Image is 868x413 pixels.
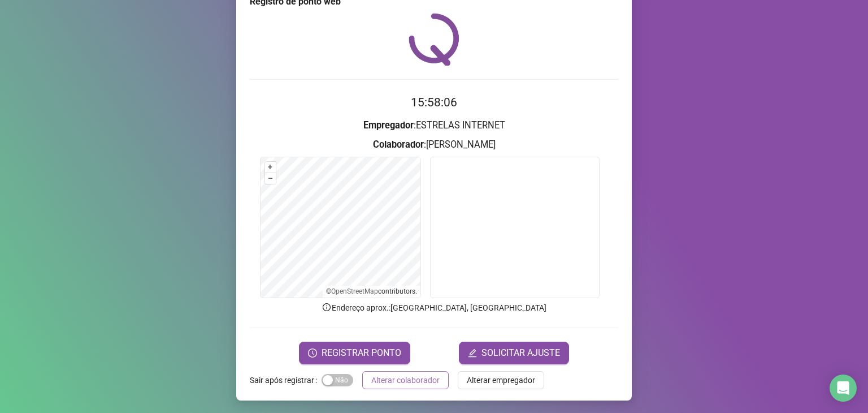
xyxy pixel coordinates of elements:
li: © contributors. [326,287,417,295]
button: Alterar empregador [458,371,544,389]
strong: Empregador [363,120,414,131]
button: REGISTRAR PONTO [299,342,410,364]
button: Alterar colaborador [362,371,449,389]
h3: : [PERSON_NAME] [250,137,618,152]
button: + [265,162,276,173]
span: info-circle [322,302,332,312]
div: Open Intercom Messenger [830,375,857,402]
span: clock-circle [308,349,317,358]
h3: : ESTRELAS INTERNET [250,118,618,133]
span: SOLICITAR AJUSTE [481,346,560,360]
button: editSOLICITAR AJUSTE [459,342,569,364]
strong: Colaborador [373,139,424,150]
button: – [265,173,276,184]
a: OpenStreetMap [331,287,378,295]
span: REGISTRAR PONTO [322,346,401,360]
img: QRPoint [409,13,459,66]
span: Alterar colaborador [371,374,440,386]
span: edit [468,349,477,358]
span: Alterar empregador [467,374,535,386]
time: 15:58:06 [411,96,457,109]
p: Endereço aprox. : [GEOGRAPHIC_DATA], [GEOGRAPHIC_DATA] [250,302,618,314]
label: Sair após registrar [250,371,322,389]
